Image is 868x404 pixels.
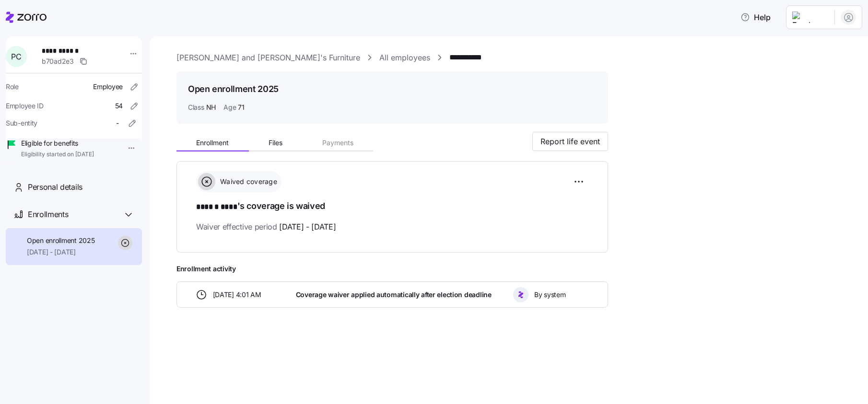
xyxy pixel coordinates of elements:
span: Employee ID [6,101,44,111]
span: Enrollment activity [176,264,608,274]
span: [DATE] - [DATE] [27,247,94,257]
span: Waived coverage [217,177,277,186]
span: NH [206,103,216,112]
span: - [116,118,119,128]
span: Enrollment [196,139,229,146]
span: [DATE] - [DATE] [279,221,336,233]
h1: Open enrollment 2025 [188,83,279,95]
button: Report life event [532,132,608,151]
span: Coverage waiver applied automatically after election deadline [296,290,492,300]
span: Role [6,82,19,92]
span: Personal details [28,181,82,193]
span: 54 [115,101,123,111]
span: Age [223,103,236,112]
button: Help [733,8,778,27]
span: Class [188,103,204,112]
span: Files [269,139,282,146]
span: Employee [93,82,123,92]
span: P C [11,53,21,60]
span: Waiver effective period [196,221,336,233]
span: Payments [322,139,353,146]
span: 71 [238,103,244,112]
span: Enrollments [28,208,68,220]
span: b70ad2e3 [42,57,74,66]
span: By system [534,290,565,300]
a: [PERSON_NAME] and [PERSON_NAME]'s Furniture [176,52,360,64]
span: Open enrollment 2025 [27,236,94,245]
span: Sub-entity [6,118,37,128]
span: Help [740,12,771,23]
h1: 's coverage is waived [196,200,588,213]
span: Report life event [540,136,600,147]
span: Eligible for benefits [21,139,94,148]
a: All employees [379,52,430,64]
img: Employer logo [792,12,827,23]
span: [DATE] 4:01 AM [213,290,261,300]
span: Eligibility started on [DATE] [21,150,94,159]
